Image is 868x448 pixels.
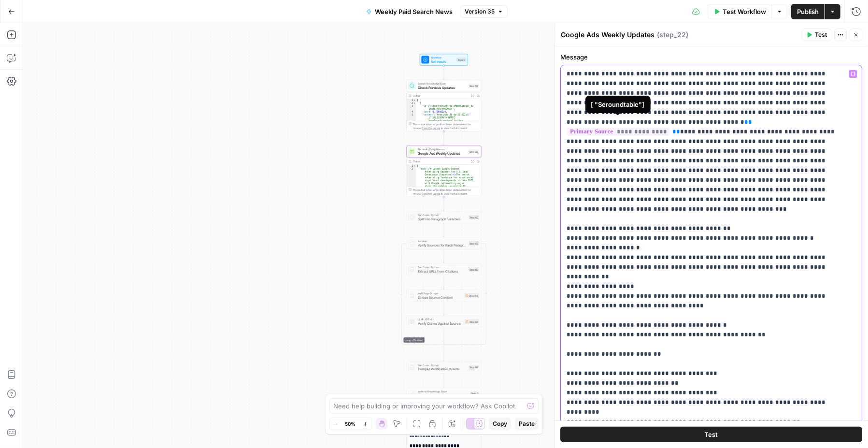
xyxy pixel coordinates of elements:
div: Web Page ScrapeScrape Source ContentStep 64 [407,290,482,302]
label: Message [560,52,862,62]
textarea: Google Ads Weekly Updates [561,30,655,40]
g: Edge from step_62 to step_63 [443,249,445,263]
span: Search Knowledge Base [418,82,467,86]
span: Publish [797,7,819,16]
div: Output [413,159,468,163]
g: Edge from step_62-iteration-end to step_66 [443,342,445,361]
span: Perplexity Deep Research [418,147,467,151]
span: Test [705,430,718,439]
div: Step 64 [465,293,480,298]
div: 4 [407,111,416,114]
span: Paste [519,419,535,428]
div: Run Code · PythonExtract URLs from CitationsStep 63 [407,264,482,275]
span: Write to Knowledge Base [418,393,468,398]
span: 50% [345,420,356,428]
span: Toggle code folding, rows 2 through 6 [413,102,416,105]
span: ( step_22 ) [657,30,688,40]
span: Write to Knowledge Base [418,390,468,393]
div: 2 [407,102,416,105]
span: Extract URLs from Citations [418,269,467,274]
div: This output is too large & has been abbreviated for review. to view the full content. [413,188,479,196]
div: Step 60 [469,215,479,219]
span: Split Into Paragraph Variables [418,217,467,221]
div: Step 66 [469,365,479,370]
div: Step 63 [469,267,479,272]
g: Edge from step_66 to step_3 [443,373,445,387]
span: Iteration [418,239,467,243]
span: Scrape Source Content [418,295,463,300]
span: Set Inputs [431,59,455,64]
span: Run Code · Python [418,363,467,367]
div: Inputs [457,58,466,62]
span: Test [815,30,827,39]
span: Workflow [431,56,455,59]
span: Test Workflow [723,7,766,16]
div: [ "Seroundtable"] [591,100,645,109]
button: Version 35 [460,5,508,18]
span: Toggle code folding, rows 1 through 3 [413,165,416,168]
button: Test [802,29,831,41]
g: Edge from step_58 to step_22 [443,131,445,145]
span: Check Previous Updates [418,85,467,90]
div: Write to Knowledge BaseWrite to Knowledge BaseStep 3 [407,388,482,400]
button: Paste [515,418,539,430]
span: Run Code · Python [418,213,467,217]
div: Output [413,94,468,98]
span: Compile Verification Results [418,367,467,372]
span: Verify Sources for Each Paragraph [418,243,467,247]
button: Weekly Paid Search News [360,4,458,19]
div: Loop - DisabledIterationVerify Sources for Each ParagraphStep 62 [407,238,482,249]
span: Copy the output [422,192,441,195]
div: Step 3 [470,391,479,396]
g: Edge from step_22 to step_60 [443,197,445,211]
g: Edge from step_64 to step_65 [443,301,445,315]
button: Test Workflow [708,4,772,19]
div: Step 58 [469,84,479,88]
g: Edge from start to step_58 [443,65,445,79]
span: Version 35 [465,7,495,16]
span: Toggle code folding, rows 1 through 7 [413,99,416,102]
div: Search Knowledge BaseCheck Previous UpdatesStep 58Output[ { "id":"vsdid:4594328:rid:5M8mekaIcqa7_... [407,80,482,131]
button: Copy [489,418,511,430]
div: Run Code · PythonSplit Into Paragraph VariablesStep 60 [407,212,482,223]
div: 1 [407,99,416,102]
div: 1 [407,165,416,168]
g: Edge from step_60 to step_62 [443,223,445,237]
div: Perplexity Deep ResearchGoogle Ads Weekly UpdatesStep 22Output{ "body":"# Latest Google Search Ad... [407,146,482,197]
button: Test [560,427,862,442]
div: Step 65 [465,319,479,324]
span: Google Ads Weekly Updates [418,151,467,156]
span: Verify Claims Against Source [418,321,463,326]
span: Weekly Paid Search News [375,7,453,16]
div: Run Code · PythonCompile Verification ResultsStep 66 [407,362,482,374]
div: Step 22 [469,149,479,154]
span: Web Page Scrape [418,291,463,295]
span: Copy [493,419,507,428]
span: Run Code · Python [418,265,467,269]
div: LLM · GPT-4.1Verify Claims Against SourceStep 65 [407,316,482,328]
button: Publish [791,4,825,19]
div: WorkflowSet InputsInputs [407,54,482,66]
g: Edge from step_63 to step_64 [443,275,445,289]
div: This output is too large & has been abbreviated for review. to view the full content. [413,122,479,130]
span: LLM · GPT-4.1 [418,318,463,321]
span: Copy the output [422,127,441,130]
div: 3 [407,105,416,111]
div: Step 62 [469,241,479,246]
